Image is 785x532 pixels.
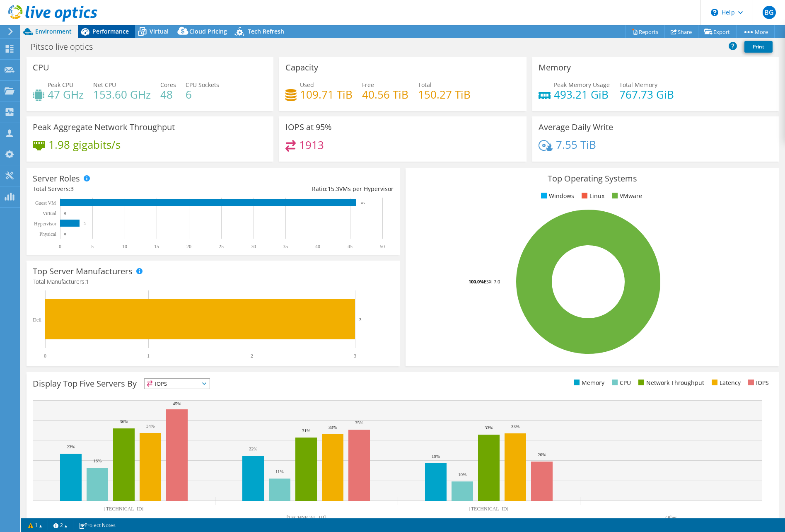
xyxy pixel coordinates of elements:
span: BG [763,6,776,19]
span: Total [418,81,432,89]
h3: Capacity [285,63,318,72]
text: 30 [251,244,256,249]
text: Hypervisor [34,221,56,227]
h4: 6 [186,90,219,99]
a: 2 [48,520,73,530]
text: 20 [186,244,191,249]
li: IOPS [746,378,769,387]
text: 0 [59,244,61,249]
text: Physical [39,231,56,237]
text: 40 [315,244,320,249]
span: 3 [70,185,74,193]
span: 1 [86,278,89,285]
text: 31% [302,428,310,433]
svg: \n [711,9,718,16]
li: Network Throughput [636,378,704,387]
span: Total Memory [619,81,657,89]
h4: 7.55 TiB [556,140,596,149]
text: 3 [359,317,362,322]
h3: Peak Aggregate Network Throughput [33,123,175,132]
li: VMware [610,191,642,201]
a: Project Notes [73,520,121,530]
h4: 48 [160,90,176,99]
h4: 1.98 gigabits/s [48,140,121,149]
text: 3 [84,222,86,226]
text: 22% [249,446,257,451]
span: 15.3 [328,185,339,193]
text: 11% [275,469,284,474]
text: 45% [173,401,181,406]
tspan: 100.0% [469,278,484,285]
a: Share [664,25,698,38]
text: 25 [219,244,224,249]
text: 33% [511,424,519,429]
h3: Average Daily Write [539,123,613,132]
li: Memory [572,378,604,387]
span: CPU Sockets [186,81,219,89]
span: Net CPU [93,81,116,89]
div: Total Servers: [33,184,213,193]
text: 0 [44,353,46,359]
span: Peak CPU [48,81,73,89]
text: 35 [283,244,288,249]
h3: Server Roles [33,174,80,183]
text: 15 [154,244,159,249]
text: [TECHNICAL_ID] [104,506,144,512]
text: 34% [146,423,155,428]
tspan: ESXi 7.0 [484,278,500,285]
h3: CPU [33,63,49,72]
span: Cloud Pricing [189,27,227,35]
text: Dell [33,317,41,323]
text: 19% [432,454,440,459]
span: Peak Memory Usage [554,81,610,89]
h3: IOPS at 95% [285,123,332,132]
a: Export [698,25,737,38]
a: Print [744,41,773,53]
span: Free [362,81,374,89]
text: 33% [485,425,493,430]
h4: 153.60 GHz [93,90,151,99]
text: Other [665,515,676,520]
text: 20% [538,452,546,457]
span: Tech Refresh [248,27,284,35]
text: 16% [93,458,101,463]
text: Guest VM [35,200,56,206]
li: Linux [580,191,604,201]
text: [TECHNICAL_ID] [469,506,509,512]
text: Virtual [43,210,57,216]
h3: Top Operating Systems [412,174,773,183]
h4: Total Manufacturers: [33,277,394,286]
text: 10% [458,472,466,477]
h4: 47 GHz [48,90,84,99]
text: 23% [67,444,75,449]
h1: Pitsco live optics [27,42,106,51]
text: 0 [64,232,66,236]
h3: Top Server Manufacturers [33,267,133,276]
text: 10 [122,244,127,249]
a: Reports [625,25,665,38]
text: 50 [380,244,385,249]
span: Virtual [150,27,169,35]
li: Windows [539,191,574,201]
h4: 109.71 TiB [300,90,353,99]
span: Performance [92,27,129,35]
h4: 150.27 TiB [418,90,471,99]
h4: 40.56 TiB [362,90,408,99]
text: 45 [348,244,353,249]
h4: 493.21 GiB [554,90,610,99]
text: [TECHNICAL_ID] [287,515,326,520]
span: IOPS [145,379,210,389]
h4: 1913 [299,140,324,150]
text: 1 [147,353,150,359]
a: More [736,25,775,38]
text: 46 [361,201,365,205]
text: 33% [328,425,337,430]
h3: Memory [539,63,571,72]
li: CPU [610,378,631,387]
a: 1 [22,520,48,530]
span: Cores [160,81,176,89]
text: 3 [354,353,356,359]
li: Latency [710,378,741,387]
text: 2 [251,353,253,359]
span: Used [300,81,314,89]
